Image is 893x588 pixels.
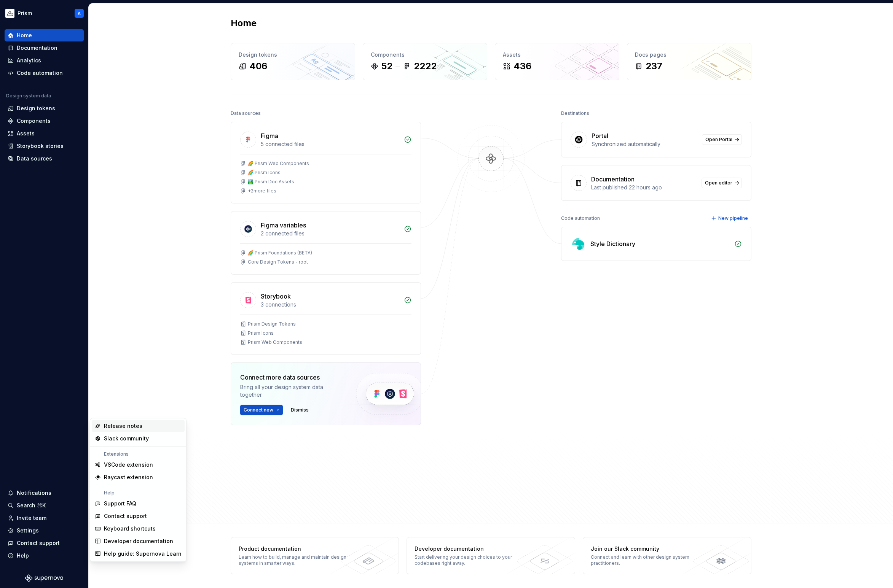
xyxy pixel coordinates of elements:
[231,537,399,574] a: Product documentationLearn how to build, manage and maintain design systems in smarter ways.
[5,127,84,140] a: Assets
[17,117,51,125] div: Components
[92,471,185,483] a: Raycast extension
[261,221,306,230] div: Figma variables
[646,60,662,72] div: 237
[5,487,84,499] button: Notifications
[248,179,294,185] div: 🏞️ Prism Doc Assets
[583,537,751,574] a: Join our Slack communityConnect and learn with other design system practitioners.
[17,539,60,547] div: Contact support
[5,550,84,562] button: Help
[591,175,635,184] div: Documentation
[635,51,743,59] div: Docs pages
[248,250,312,256] div: 🌈 Prism Foundations (BETA)
[17,69,63,77] div: Code automation
[239,545,349,553] div: Product documentation
[248,339,302,345] div: Prism Web Components
[627,43,751,80] a: Docs pages237
[287,405,312,415] button: Dismiss
[240,405,283,415] button: Connect new
[92,535,185,547] a: Developer documentation
[104,500,136,507] div: Support FAQ
[104,537,173,545] div: Developer documentation
[592,140,697,148] div: Synchronized automatically
[17,130,35,137] div: Assets
[104,474,153,481] div: Raycast extension
[2,5,87,21] button: PrismA
[92,490,185,496] div: Help
[415,545,525,553] div: Developer documentation
[5,67,84,79] a: Code automation
[702,178,742,188] a: Open editor
[591,184,697,191] div: Last published 22 hours ago
[92,451,185,457] div: Extensions
[25,574,63,582] svg: Supernova Logo
[239,51,347,59] div: Design tokens
[17,105,55,112] div: Design tokens
[261,140,399,148] div: 5 connected files
[261,230,399,237] div: 2 connected files
[231,43,355,80] a: Design tokens406
[414,60,437,72] div: 2222
[104,435,149,442] div: Slack community
[17,44,57,52] div: Documentation
[17,489,51,497] div: Notifications
[248,259,308,265] div: Core Design Tokens - root
[17,57,41,64] div: Analytics
[231,211,421,275] a: Figma variables2 connected files🌈 Prism Foundations (BETA)Core Design Tokens - root
[231,282,421,355] a: Storybook3 connectionsPrism Design TokensPrism IconsPrism Web Components
[249,60,267,72] div: 406
[104,422,142,430] div: Release notes
[415,554,525,566] div: Start delivering your design choices to your codebases right away.
[5,115,84,127] a: Components
[5,54,84,67] a: Analytics
[718,215,748,221] span: New pipeline
[591,545,702,553] div: Join our Slack community
[240,373,343,382] div: Connect more data sources
[239,554,349,566] div: Learn how to build, manage and maintain design systems in smarter ways.
[6,93,51,99] div: Design system data
[92,432,185,445] a: Slack community
[92,497,185,510] a: Support FAQ
[5,499,84,512] button: Search ⌘K
[261,292,291,301] div: Storybook
[407,537,575,574] a: Developer documentationStart delivering your design choices to your codebases right away.
[5,9,14,18] img: 933d721a-f27f-49e1-b294-5bdbb476d662.png
[17,514,46,522] div: Invite team
[17,552,29,559] div: Help
[5,524,84,537] a: Settings
[92,548,185,560] a: Help guide: Supernova Learn
[5,140,84,152] a: Storybook stories
[5,29,84,41] a: Home
[17,527,39,534] div: Settings
[591,554,702,566] div: Connect and learn with other design system practitioners.
[231,108,261,119] div: Data sources
[248,321,296,327] div: Prism Design Tokens
[561,108,589,119] div: Destinations
[363,43,487,80] a: Components522222
[248,170,281,176] div: 🌈 Prism Icons
[705,137,732,143] span: Open Portal
[17,142,64,150] div: Storybook stories
[240,383,343,399] div: Bring all your design system data together.
[709,213,751,224] button: New pipeline
[248,330,274,336] div: Prism Icons
[5,42,84,54] a: Documentation
[702,134,742,145] a: Open Portal
[17,32,32,39] div: Home
[17,502,46,509] div: Search ⌘K
[495,43,619,80] a: Assets436
[104,512,147,520] div: Contact support
[90,418,186,561] div: Suggestions
[248,161,309,167] div: 🌈 Prism Web Components
[231,122,421,203] a: Figma5 connected files🌈 Prism Web Components🌈 Prism Icons🏞️ Prism Doc Assets+2more files
[104,550,182,558] div: Help guide: Supernova Learn
[248,188,276,194] div: + 2 more files
[5,512,84,524] a: Invite team
[5,153,84,165] a: Data sources
[104,525,156,532] div: Keyboard shortcuts
[5,537,84,549] button: Contact support
[592,131,608,140] div: Portal
[705,180,732,186] span: Open editor
[104,461,153,469] div: VSCode extension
